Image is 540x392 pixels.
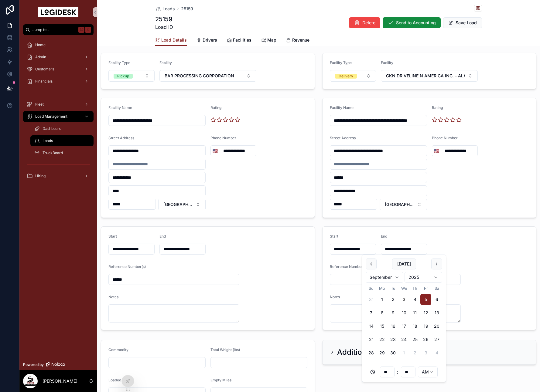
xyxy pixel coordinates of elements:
[117,74,129,79] div: Pickup
[396,20,436,26] span: Send to Accounting
[409,334,420,345] button: Thursday, September 25th, 2025
[30,135,94,146] a: Loads
[434,148,439,154] span: 🇺🇸
[398,321,409,332] button: Wednesday, September 17th, 2025
[432,145,441,156] button: Select Button
[35,174,46,178] span: Hiring
[409,321,420,332] button: Thursday, September 18th, 2025
[381,234,387,238] span: End
[35,67,54,72] span: Customers
[19,35,97,189] div: scrollable content
[383,17,441,28] button: Send to Accounting
[23,99,94,110] a: Fleet
[108,264,146,269] span: Reference Number(s)
[381,60,393,65] span: Facility
[381,70,478,82] button: Select Button
[330,234,338,238] span: Start
[349,17,380,28] button: Delete
[366,334,377,345] button: Sunday, September 21st, 2025
[43,150,63,155] span: TruckBoard
[420,334,431,345] button: Friday, September 26th, 2025
[431,347,442,358] button: Saturday, October 4th, 2025
[420,321,431,332] button: Friday, September 19th, 2025
[330,105,354,110] span: Facility Name
[366,366,442,378] div: :
[155,23,173,31] span: Load ID
[159,234,166,238] span: End
[398,294,409,305] button: Today, Wednesday, September 3rd, 2025
[431,321,442,332] button: Saturday, September 20th, 2025
[366,307,377,318] button: Sunday, September 7th, 2025
[261,35,276,47] a: Map
[432,105,443,110] span: Rating
[210,347,240,352] span: Total Weight (lbs)
[362,20,375,26] span: Delete
[35,55,46,59] span: Admin
[398,334,409,345] button: Wednesday, September 24th, 2025
[163,201,193,208] span: [GEOGRAPHIC_DATA]
[377,285,388,292] th: Monday
[108,378,131,382] span: Loaded Miles
[388,294,398,305] button: Tuesday, September 2nd, 2025
[409,307,420,318] button: Thursday, September 11th, 2025
[385,201,415,208] span: [GEOGRAPHIC_DATA]
[23,24,94,35] button: Jump to...K
[339,74,353,79] div: Delivery
[108,295,118,299] span: Notes
[377,334,388,345] button: Monday, September 22nd, 2025
[388,321,398,332] button: Tuesday, September 16th, 2025
[155,15,173,23] h1: 25159
[377,294,388,305] button: Monday, September 1st, 2025
[386,73,466,79] span: GKN DRIVELINE N AMERICA INC. - ALAMANCE FACILITY
[286,35,309,47] a: Revenue
[23,76,94,87] a: Financials
[443,17,482,28] button: Save Load
[398,307,409,318] button: Wednesday, September 10th, 2025
[23,39,94,50] a: Home
[162,6,175,12] span: Loads
[19,359,97,370] a: Powered by
[35,114,67,119] span: Load Management
[267,37,276,43] span: Map
[30,123,94,134] a: Dashboard
[108,234,117,238] span: Start
[292,37,309,43] span: Revenue
[165,73,234,79] span: BAR PROCESSING CORPORATION
[420,307,431,318] button: Friday, September 12th, 2025
[330,70,376,82] button: Select Button
[23,171,94,181] a: Hiring
[181,6,193,12] a: 25159
[35,79,53,84] span: Financials
[388,307,398,318] button: Tuesday, September 9th, 2025
[409,347,420,358] button: Thursday, October 2nd, 2025
[398,347,409,358] button: Wednesday, October 1st, 2025
[420,285,431,292] th: Friday
[377,321,388,332] button: Monday, September 15th, 2025
[210,378,231,382] span: Empty Miles
[431,294,442,305] button: Saturday, September 6th, 2025
[420,347,431,358] button: Friday, October 3rd, 2025
[158,199,206,210] button: Select Button
[420,294,431,305] button: Friday, September 5th, 2025, selected
[108,105,132,110] span: Facility Name
[32,27,76,32] span: Jump to...
[211,145,220,156] button: Select Button
[86,27,91,32] span: K
[330,264,367,269] span: Reference Number(s)
[377,347,388,358] button: Monday, September 29th, 2025
[35,102,44,107] span: Fleet
[330,60,352,65] span: Facility Type
[431,334,442,345] button: Saturday, September 27th, 2025
[108,70,155,82] button: Select Button
[337,347,400,357] h2: Additional Stop(s)
[366,294,377,305] button: Sunday, August 31st, 2025
[155,6,175,12] a: Loads
[409,285,420,292] th: Thursday
[392,259,416,269] button: [DATE]
[432,136,458,140] span: Phone Number
[197,35,217,47] a: Drivers
[35,42,46,47] span: Home
[159,70,257,82] button: Select Button
[108,136,134,140] span: Street Address
[108,347,128,352] span: Commodity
